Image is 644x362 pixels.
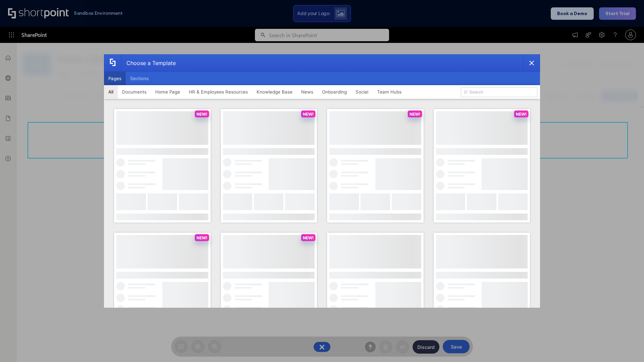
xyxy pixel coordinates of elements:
[121,55,176,71] div: Choose a Template
[297,85,318,99] button: News
[516,112,527,117] p: NEW!
[303,112,314,117] p: NEW!
[126,72,153,85] button: Sections
[318,85,351,99] button: Onboarding
[410,112,420,117] p: NEW!
[351,85,373,99] button: Social
[461,87,537,97] input: Search
[303,235,314,240] p: NEW!
[118,85,151,99] button: Documents
[197,235,207,240] p: NEW!
[104,54,540,308] div: template selector
[523,284,644,362] iframe: Chat Widget
[197,112,207,117] p: NEW!
[252,85,297,99] button: Knowledge Base
[184,85,252,99] button: HR & Employees Resources
[373,85,406,99] button: Team Hubs
[104,85,118,99] button: All
[151,85,184,99] button: Home Page
[104,72,126,85] button: Pages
